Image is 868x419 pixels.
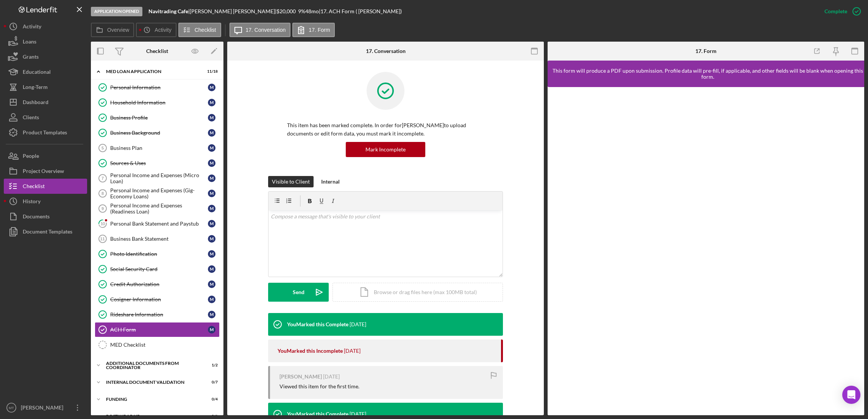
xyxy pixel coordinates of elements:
button: 17. Conversation [229,23,291,37]
a: 11Business Bank Statement M [95,231,220,246]
a: 9Personal Income and Expenses (Readiness Loan) M [95,201,220,216]
a: Business Background M [95,125,220,140]
div: M [208,326,215,333]
div: M [208,159,215,167]
div: Photo Identification [110,251,208,257]
a: 7Personal Income and Expenses (Micro Loan) M [95,171,220,186]
iframe: Lenderfit form [555,95,857,408]
tspan: 5 [101,146,104,150]
a: Social Security Card M [95,262,220,277]
a: MED Checklist [95,337,220,352]
div: M [208,250,215,258]
button: 17. Form [292,23,335,37]
label: 17. Conversation [246,27,286,33]
div: | 17. ACH Form ( [PERSON_NAME]) [319,8,402,14]
tspan: 10 [100,221,105,226]
tspan: 8 [101,191,104,196]
div: Viewed this item for the first time. [279,383,359,389]
div: Business Bank Statement [110,236,208,242]
a: Photo Identification M [95,246,220,262]
button: Internal [317,176,343,187]
div: M [208,205,215,212]
a: Household Information M [95,95,220,110]
time: 2025-09-11 19:43 [350,321,366,327]
a: Cosigner Information M [95,292,220,307]
button: Mark Incomplete [346,142,425,157]
div: You Marked this Incomplete [278,348,343,354]
a: 8Personal Income and Expenses (Gig-Economy Loans) M [95,186,220,201]
div: Personal Bank Statement and Paystub [110,221,208,227]
label: 17. Form [309,27,330,33]
div: Household Information [110,100,208,106]
div: Checklist [146,48,168,54]
div: 48 mo [305,8,319,14]
div: Visible to Client [272,176,310,187]
div: Social Security Card [110,266,208,272]
div: Application Opened [91,7,142,16]
div: 17. Form [695,48,717,54]
div: M [208,114,215,121]
div: Personal Income and Expenses (Readiness Loan) [110,202,208,215]
div: Business Plan [110,145,208,151]
div: Business Profile [110,115,208,121]
div: 9 % [298,8,305,14]
div: Sources & Uses [110,160,208,166]
button: MT[PERSON_NAME] [4,400,87,415]
tspan: 9 [101,206,104,211]
div: M [208,265,215,273]
div: M [208,144,215,152]
div: Personal Income and Expenses (Gig-Economy Loans) [110,187,208,199]
div: Complete [824,4,847,19]
div: M [208,235,215,243]
a: 10Personal Bank Statement and Paystub M [95,216,220,231]
div: M [208,84,215,91]
p: This item has been marked complete. In order for [PERSON_NAME] to upload documents or edit form d... [287,121,484,138]
div: Open Intercom Messenger [842,386,860,404]
time: 2025-09-11 19:15 [350,411,366,417]
text: MT [9,406,14,410]
div: M [208,174,215,182]
div: MED Checklist [110,342,219,348]
div: Post Wrap Up [106,414,199,419]
b: Navitrading Cafe [148,8,188,14]
a: Business Profile M [95,110,220,125]
div: ACH Form [110,327,208,333]
time: 2025-09-11 19:31 [344,348,361,354]
a: Personal Information M [95,80,220,95]
div: M [208,311,215,318]
a: Credit Authorization M [95,277,220,292]
div: This form will produce a PDF upon submission. Profile data will pre-fill, if applicable, and othe... [551,68,864,80]
a: Sources & Uses M [95,156,220,171]
a: ACH Form M [95,322,220,337]
span: $20,000 [276,8,296,14]
button: Activity [136,23,176,37]
div: Business Background [110,130,208,136]
button: Complete [817,4,864,19]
